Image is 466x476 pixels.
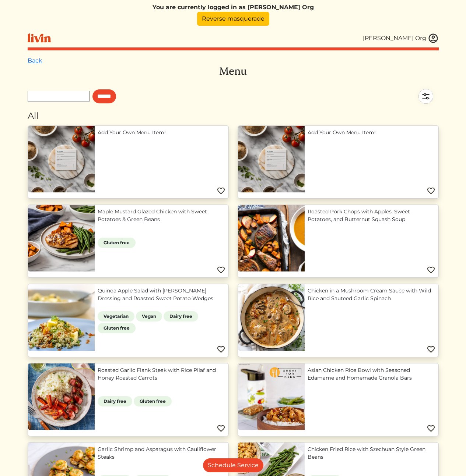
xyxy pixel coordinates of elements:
[363,34,426,43] div: [PERSON_NAME] Org
[308,208,435,223] a: Roasted Pork Chops with Apples, Sweet Potatoes, and Butternut Squash Soup
[217,187,225,195] img: Favorite menu item
[217,424,225,433] img: Favorite menu item
[427,266,435,274] img: Favorite menu item
[217,266,225,274] img: Favorite menu item
[427,345,435,354] img: Favorite menu item
[428,33,439,44] img: user_account-e6e16d2ec92f44fc35f99ef0dc9cddf60790bfa021a6ecb1c896eb5d2907b31c.svg
[427,424,435,433] img: Favorite menu item
[308,287,435,302] a: Chicken in a Mushroom Cream Sauce with Wild Rice and Sauteed Garlic Spinach
[413,84,439,109] img: filter-5a7d962c2457a2d01fc3f3b070ac7679cf81506dd4bc827d76cf1eb68fb85cd7.svg
[427,187,435,195] img: Favorite menu item
[308,129,435,136] a: Add Your Own Menu Item!
[98,445,225,461] a: Garlic Shrimp and Asparagus with Cauliflower Steaks
[217,345,225,354] img: Favorite menu item
[203,458,263,472] a: Schedule Service
[28,109,439,122] div: All
[98,366,225,382] a: Roasted Garlic Flank Steak with Rice Pilaf and Honey Roasted Carrots
[197,12,269,26] a: Reverse masquerade
[308,445,435,461] a: Chicken Fried Rice with Szechuan Style Green Beans
[308,366,435,382] a: Asian Chicken Rice Bowl with Seasoned Edamame and Homemade Granola Bars
[28,65,439,78] h3: Menu
[98,208,225,223] a: Maple Mustard Glazed Chicken with Sweet Potatoes & Green Beans
[98,129,225,136] a: Add Your Own Menu Item!
[98,287,225,302] a: Quinoa Apple Salad with [PERSON_NAME] Dressing and Roasted Sweet Potato Wedges
[28,33,51,43] img: livin-logo-a0d97d1a881af30f6274990eb6222085a2533c92bbd1e4f22c21b4f0d0e3210c.svg
[28,57,42,64] a: Back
